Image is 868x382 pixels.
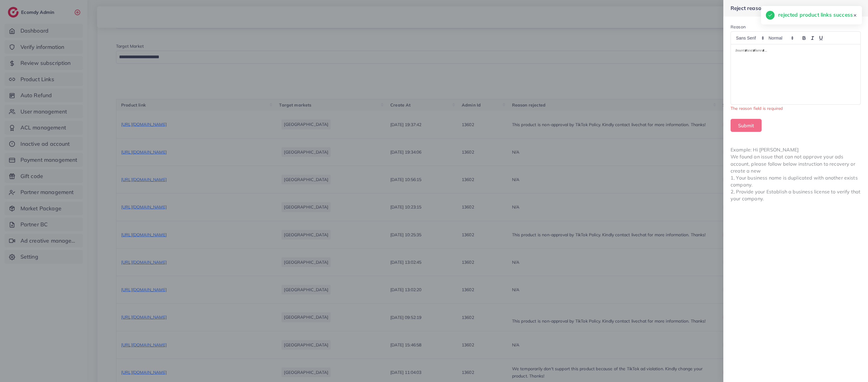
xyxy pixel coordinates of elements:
[778,11,853,19] h5: rejected product links success
[731,5,764,11] h5: Reject reason
[731,24,746,30] label: Reason
[731,106,783,111] small: The reason field is required
[731,119,762,132] button: Submit
[723,139,868,210] div: Example: Hi [PERSON_NAME] We found an issue that can not approve your ads account, please follow ...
